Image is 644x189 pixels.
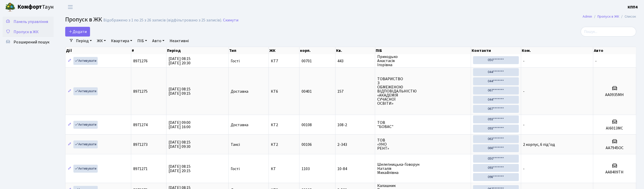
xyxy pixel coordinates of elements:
span: [DATE] 08:15 [DATE] 20:15 [169,164,191,174]
span: [DATE] 08:15 [DATE] 09:30 [169,139,191,149]
span: Пропуск в ЖК [14,29,39,35]
span: 00701 [302,58,312,64]
a: Скинути [223,18,238,23]
span: КТ2 [271,143,297,147]
th: Контакти [471,47,521,54]
span: 00106 [302,142,312,147]
span: Гості [231,59,240,63]
th: Дії [65,47,131,54]
a: ПІБ [135,37,149,45]
span: [DATE] 08:15 [DATE] 09:15 [169,86,191,96]
span: - [595,58,597,64]
span: Таксі [231,143,240,147]
span: КТ [271,167,297,171]
h5: АІ6013МС [595,126,634,131]
span: Панель управління [14,19,48,25]
a: Додати [65,27,90,37]
span: Пропуск в ЖК [65,15,102,24]
span: 157 [338,89,373,93]
h5: АА8409ТН [595,170,634,175]
b: Комфорт [17,3,42,11]
span: Доставка [231,123,248,127]
span: 00108 [302,122,312,128]
span: [DATE] 09:00 [DATE] 16:00 [169,120,191,130]
input: Пошук... [581,27,636,37]
span: Шелепницька-Говорун Наталія Михайлівна [377,162,469,175]
img: logo.png [5,2,15,12]
button: Переключити навігацію [64,3,77,11]
span: 8971275 [133,89,148,94]
span: 8971271 [133,166,148,172]
span: 108-2 [338,123,373,127]
span: ТОВ «УНО РЕНТ» [377,138,469,150]
a: Пропуск в ЖК [598,14,619,19]
nav: breadcrumb [575,11,644,22]
span: 1103 [302,166,310,172]
th: корп. [299,47,336,54]
th: # [131,47,167,54]
a: Активувати [73,87,98,95]
th: Авто [593,47,636,54]
a: Активувати [73,57,98,65]
th: ПІБ [375,47,471,54]
span: 443 [338,59,373,63]
span: ТОВАРИСТВО З ОБМЕЖЕНОЮ ВІДПОВІДАЛЬНІСТЮ «АКАДЕМІЯ СУЧАСНОЇ ОСВІТИ» [377,77,469,105]
span: 00401 [302,89,312,94]
a: Квартира [109,37,134,45]
span: Гості [231,167,240,171]
a: Розширений пошук [3,37,54,47]
span: - [523,166,525,172]
a: Панель управління [3,17,54,27]
span: 2-343 [338,143,373,147]
span: Таун [17,3,54,11]
span: 8971276 [133,58,148,64]
span: Доставка [231,89,248,93]
h5: АА7945ОС [595,146,634,150]
span: 10-84 [338,167,373,171]
span: - [523,122,525,128]
span: КТ2 [271,123,297,127]
a: Авто [150,37,166,45]
th: Період [167,47,229,54]
li: Список [619,14,636,19]
span: 2 корпус, 6 під'їзд [523,142,555,147]
a: КПП4 [628,4,638,10]
span: КТ6 [271,89,297,93]
span: КТ7 [271,59,297,63]
a: Активувати [73,165,98,173]
a: ЖК [95,37,108,45]
h5: АА0935МН [595,92,634,97]
div: Відображено з 1 по 25 з 26 записів (відфільтровано з 25 записів). [103,18,222,23]
span: Приходько Анастасія Ігорівна [377,55,469,67]
span: 8971274 [133,122,148,128]
a: Пропуск в ЖК [3,27,54,37]
span: - [523,58,525,64]
span: - [523,89,525,94]
span: [DATE] 08:15 [DATE] 20:30 [169,56,191,66]
a: Неактивні [168,37,191,45]
b: КПП4 [628,4,638,10]
th: ЖК [269,47,299,54]
th: Ком. [521,47,593,54]
th: Тип [229,47,269,54]
a: Admin [583,14,592,19]
a: Активувати [73,121,98,129]
span: Додати [69,29,87,34]
a: Період [74,37,94,45]
a: Активувати [73,140,98,148]
span: 8971273 [133,142,148,147]
th: Кв. [336,47,375,54]
span: ТОВ "БОВАС" [377,121,469,129]
span: Розширений пошук [14,39,49,45]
